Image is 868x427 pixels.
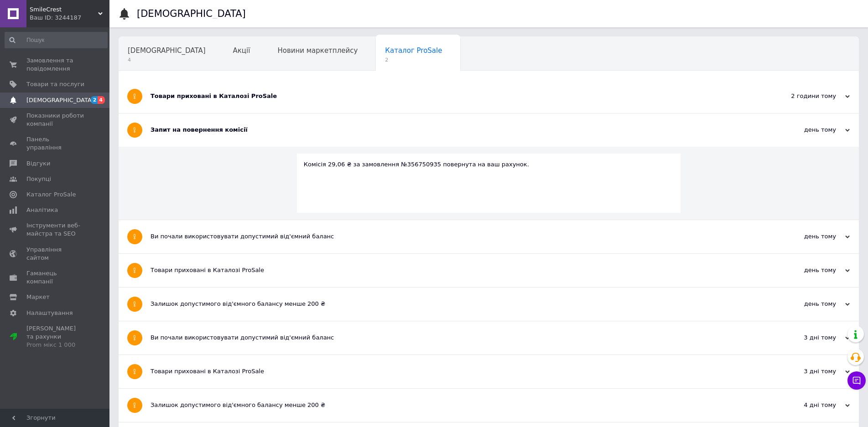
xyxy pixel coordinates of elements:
span: Каталог ProSale [385,46,442,55]
span: 4 [98,96,105,104]
span: 2 [385,57,442,63]
h1: [DEMOGRAPHIC_DATA] [137,8,246,19]
span: [DEMOGRAPHIC_DATA] [26,96,94,104]
div: Ви почали використовувати допустимий від'ємний баланс [151,232,759,241]
div: день тому [759,126,850,134]
button: Чат з покупцем [847,371,866,390]
div: Товари приховані в Каталозі ProSale [151,92,759,100]
span: Аналітика [26,206,58,214]
span: Акції [233,46,250,55]
span: Каталог ProSale [26,190,76,199]
div: 2 години тому [759,92,850,100]
span: Покупці [26,175,51,183]
div: Запит на повернення комісії [151,126,759,134]
div: 4 дні тому [759,401,850,409]
span: SmileCrest [30,5,98,14]
div: день тому [759,300,850,308]
div: 3 дні тому [759,367,850,376]
div: 3 дні тому [759,334,850,342]
span: [PERSON_NAME] та рахунки [26,324,84,350]
div: Товари приховані в Каталозі ProSale [151,367,759,376]
span: Гаманець компанії [26,269,84,286]
span: 4 [128,57,206,63]
span: Новини маркетплейсу [277,46,358,55]
div: Залишок допустимого від'ємного балансу менше 200 ₴ [151,300,759,308]
span: [DEMOGRAPHIC_DATA] [128,46,206,55]
div: Ваш ID: 3244187 [30,14,109,22]
span: Показники роботи компанії [26,112,84,128]
span: Товари та послуги [26,80,84,88]
div: день тому [759,232,850,241]
div: Ви почали використовувати допустимий від'ємний баланс [151,334,759,342]
div: Залишок допустимого від'ємного балансу менше 200 ₴ [151,401,759,409]
input: Пошук [5,32,108,48]
span: 2 [91,96,98,104]
span: Управління сайтом [26,246,84,262]
div: Товари приховані в Каталозі ProSale [151,266,759,274]
span: Налаштування [26,309,73,317]
span: Маркет [26,293,50,301]
span: Замовлення та повідомлення [26,57,84,73]
span: Панель управління [26,135,84,152]
div: Prom мікс 1 000 [26,341,84,349]
span: Інструменти веб-майстра та SEO [26,221,84,238]
span: Відгуки [26,159,50,168]
div: день тому [759,266,850,274]
div: Комісія 29,06 ₴ за замовлення №356750935 повернута на ваш рахунок. [304,160,674,169]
